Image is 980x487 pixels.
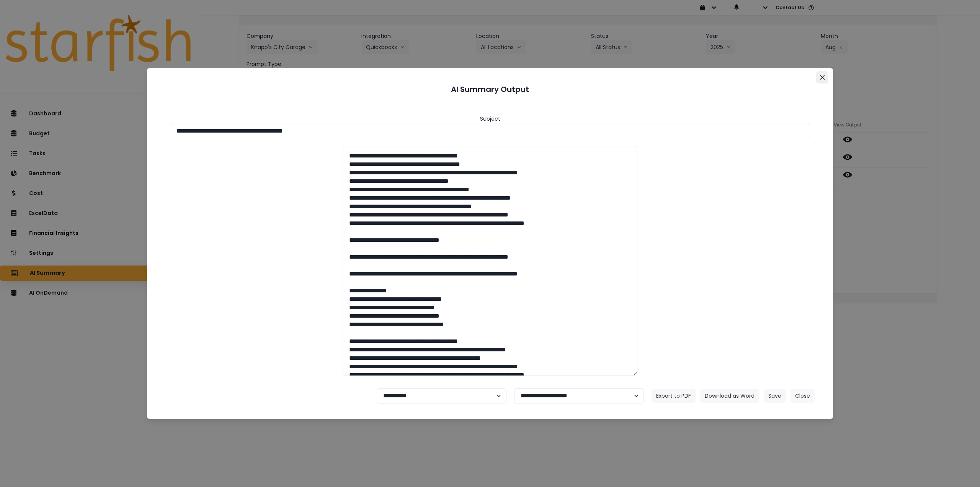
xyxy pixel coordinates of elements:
button: Close [816,71,828,84]
header: AI Summary Output [156,77,824,101]
button: Export to PDF [652,389,696,403]
button: Close [791,389,815,403]
header: Subject [480,115,500,123]
button: Download as Word [700,389,759,403]
button: Save [764,389,786,403]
